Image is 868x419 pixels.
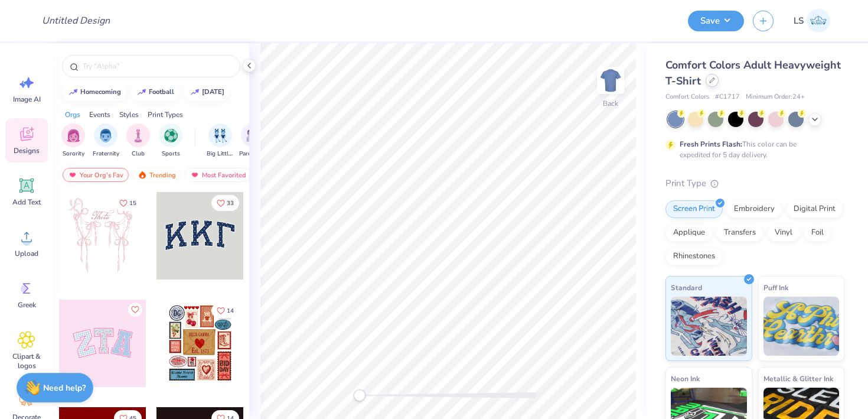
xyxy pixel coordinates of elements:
[665,177,844,190] div: Print Type
[114,195,142,211] button: Like
[63,168,129,182] div: Your Org's Fav
[67,129,80,142] img: Sorority Image
[61,124,85,158] div: filter for Sorority
[207,124,234,158] button: filter button
[190,171,200,179] img: most_fav.gif
[149,89,174,95] div: football
[93,124,119,158] div: filter for Fraternity
[207,124,234,158] div: filter for Big Little Reveal
[688,11,744,31] button: Save
[207,150,234,158] span: Big Little Reveal
[716,224,763,242] div: Transfers
[763,281,788,294] span: Puff Ink
[93,150,119,158] span: Fraternity
[43,382,86,394] strong: Need help?
[807,9,830,33] img: Lakshmi Suresh Ambati
[671,297,747,356] img: Standard
[726,200,782,218] div: Embroidery
[603,98,618,109] div: Back
[148,109,183,120] div: Print Types
[804,224,831,242] div: Foil
[93,124,119,158] button: filter button
[227,200,234,206] span: 33
[14,146,40,155] span: Designs
[132,168,181,182] div: Trending
[788,9,836,33] a: LS
[7,352,46,371] span: Clipart & logos
[164,129,178,142] img: Sports Image
[62,83,126,101] button: homecoming
[211,195,239,211] button: Like
[18,300,36,310] span: Greek
[239,150,266,158] span: Parent's Weekend
[211,303,239,319] button: Like
[671,372,700,385] span: Neon Ink
[665,200,723,218] div: Screen Print
[68,89,78,96] img: trend_line.gif
[68,171,77,179] img: most_fav.gif
[32,9,119,33] input: Untitled Design
[132,150,145,158] span: Club
[763,297,840,356] img: Puff Ink
[665,248,723,265] div: Rhinestones
[65,109,80,120] div: Orgs
[715,92,740,102] span: # C1717
[132,129,145,142] img: Club Image
[81,60,233,72] input: Try "Alpha"
[126,124,150,158] div: filter for Club
[665,58,841,88] span: Comfort Colors Adult Heavyweight T-Shirt
[794,14,804,28] span: LS
[89,109,110,120] div: Events
[680,139,742,149] strong: Fresh Prints Flash:
[15,249,38,258] span: Upload
[162,150,180,158] span: Sports
[63,150,84,158] span: Sorority
[227,308,234,314] span: 14
[159,124,182,158] div: filter for Sports
[137,89,146,96] img: trend_line.gif
[763,372,833,385] span: Metallic & Glitter Ink
[767,224,800,242] div: Vinyl
[599,69,622,92] img: Back
[12,197,41,207] span: Add Text
[159,124,182,158] button: filter button
[138,171,147,179] img: trending.gif
[354,389,366,401] div: Accessibility label
[126,124,150,158] button: filter button
[680,139,825,160] div: This color can be expedited for 5 day delivery.
[128,303,142,317] button: Like
[80,89,121,95] div: homecoming
[246,129,260,142] img: Parent's Weekend Image
[239,124,266,158] div: filter for Parent's Weekend
[746,92,805,102] span: Minimum Order: 24 +
[13,95,41,104] span: Image AI
[61,124,85,158] button: filter button
[202,89,224,95] div: halloween
[786,200,843,218] div: Digital Print
[129,200,136,206] span: 15
[671,281,702,294] span: Standard
[130,83,180,101] button: football
[184,83,230,101] button: [DATE]
[190,89,200,96] img: trend_line.gif
[665,224,713,242] div: Applique
[119,109,139,120] div: Styles
[665,92,709,102] span: Comfort Colors
[185,168,252,182] div: Most Favorited
[214,129,227,142] img: Big Little Reveal Image
[239,124,266,158] button: filter button
[99,129,112,142] img: Fraternity Image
